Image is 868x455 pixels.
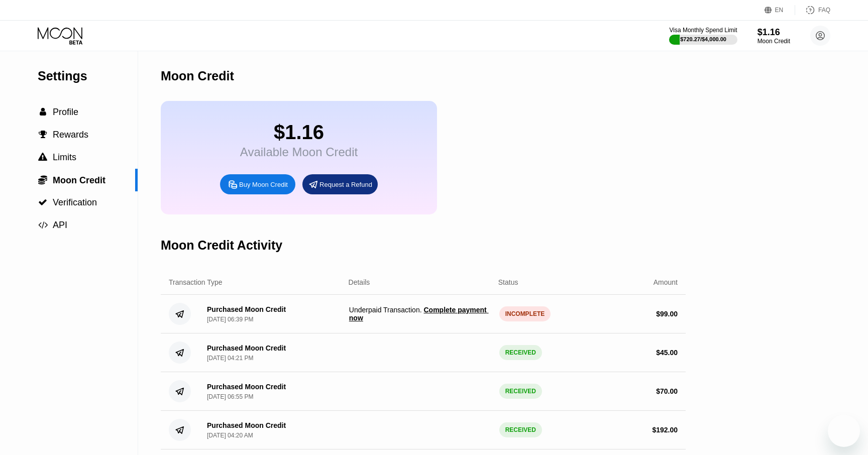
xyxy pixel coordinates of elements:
div: Moon Credit [161,69,234,83]
div: FAQ [818,7,830,14]
div: Request a Refund [302,174,378,194]
div: FAQ [795,5,830,15]
span:  [38,175,47,185]
div:  [38,220,48,230]
div: $1.16 [757,27,790,38]
span:  [39,130,47,139]
div: Purchased Moon Credit [207,305,286,313]
span: Complete payment now [349,306,489,322]
div: Visa Monthly Spend Limit$720.27/$4,000.00 [669,27,737,45]
span:  [38,153,47,162]
span:  [38,220,48,230]
span: Limits [53,152,76,162]
div: Moon Credit Activity [161,238,282,253]
div: Buy Moon Credit [239,180,288,189]
div: Request a Refund [319,180,372,189]
div: [DATE] 04:20 AM [207,432,253,439]
span: Underpaid Transaction . [349,306,491,322]
div: Available Moon Credit [240,145,358,159]
div: $1.16 [240,121,358,144]
div: $720.27 / $4,000.00 [680,36,726,42]
span: Verification [53,197,97,207]
div: Purchased Moon Credit [207,383,286,391]
span: Moon Credit [53,175,105,185]
div: Settings [38,69,138,83]
span: Profile [53,107,78,117]
div: $ 70.00 [656,387,678,395]
div: Purchased Moon Credit [207,344,286,352]
div: [DATE] 06:39 PM [207,316,253,323]
div: INCOMPLETE [499,306,551,321]
iframe: Button to launch messaging window [828,415,860,447]
div: $1.16Moon Credit [757,27,790,45]
div: $ 99.00 [656,310,678,318]
span:  [40,107,46,117]
div:  [38,107,48,117]
div: RECEIVED [499,345,542,360]
div: [DATE] 04:21 PM [207,355,253,362]
div: Buy Moon Credit [220,174,295,194]
div: EN [765,5,795,15]
div:  [38,130,48,139]
span:  [38,198,47,207]
div: RECEIVED [499,384,542,399]
span: API [53,220,67,230]
div: Moon Credit [757,38,790,45]
div: [DATE] 06:55 PM [207,393,253,400]
div:  [38,198,48,207]
div:  [38,153,48,162]
div: EN [775,7,784,14]
div: RECEIVED [499,422,542,437]
div: Amount [654,278,678,286]
div: Status [498,278,518,286]
div: Purchased Moon Credit [207,421,286,429]
div: Transaction Type [169,278,223,286]
div: Details [349,278,370,286]
div: $ 45.00 [656,349,678,357]
div: Visa Monthly Spend Limit [669,27,737,34]
div: $ 192.00 [652,426,678,434]
div:  [38,175,48,185]
span: Rewards [53,130,88,140]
